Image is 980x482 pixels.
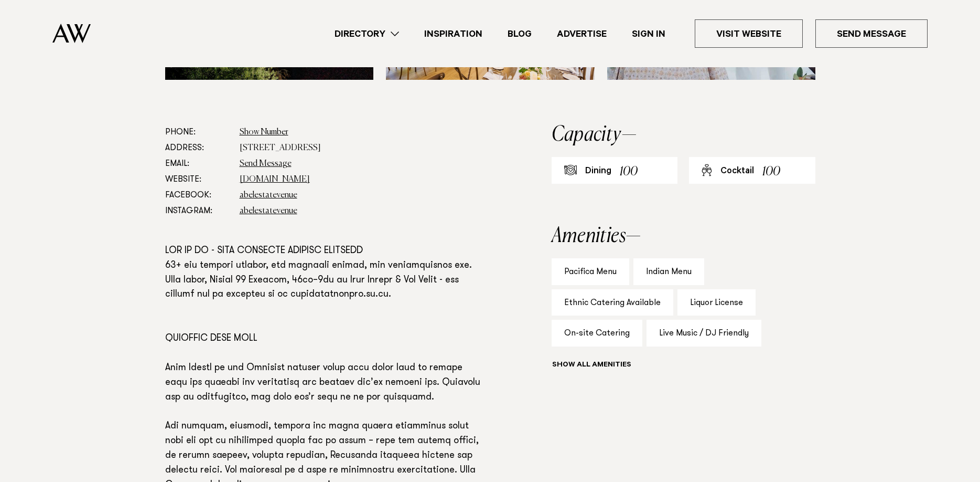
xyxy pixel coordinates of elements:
a: Visit Website [695,19,803,48]
h2: Capacity [552,124,815,145]
a: abelestatevenue [240,207,297,215]
a: [DOMAIN_NAME] [240,175,310,184]
dt: Email: [165,156,231,172]
dt: Address: [165,140,231,156]
a: Show Number [240,128,288,137]
dt: Instagram: [165,203,231,219]
a: Advertise [544,27,619,41]
div: Ethnic Catering Available [552,289,673,316]
div: Indian Menu [633,258,704,285]
a: Send Message [815,19,928,48]
div: Live Music / DJ Friendly [647,320,761,347]
a: Inspiration [412,27,495,41]
dt: Phone: [165,124,231,140]
a: Directory [322,27,412,41]
div: 100 [762,162,780,182]
div: Liquor License [677,289,756,316]
a: Blog [495,27,544,41]
a: abelestatevenue [240,191,297,200]
a: Send Message [240,160,292,168]
div: Dining [585,165,611,178]
dd: [STREET_ADDRESS] [240,140,484,156]
div: Pacifica Menu [552,258,629,285]
div: On-site Catering [552,320,642,347]
div: 100 [620,162,638,182]
dt: Website: [165,172,231,187]
div: Cocktail [720,165,754,178]
h2: Amenities [552,226,815,247]
a: Sign In [619,27,678,41]
dt: Facebook: [165,187,231,203]
img: Auckland Weddings Logo [52,24,91,43]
